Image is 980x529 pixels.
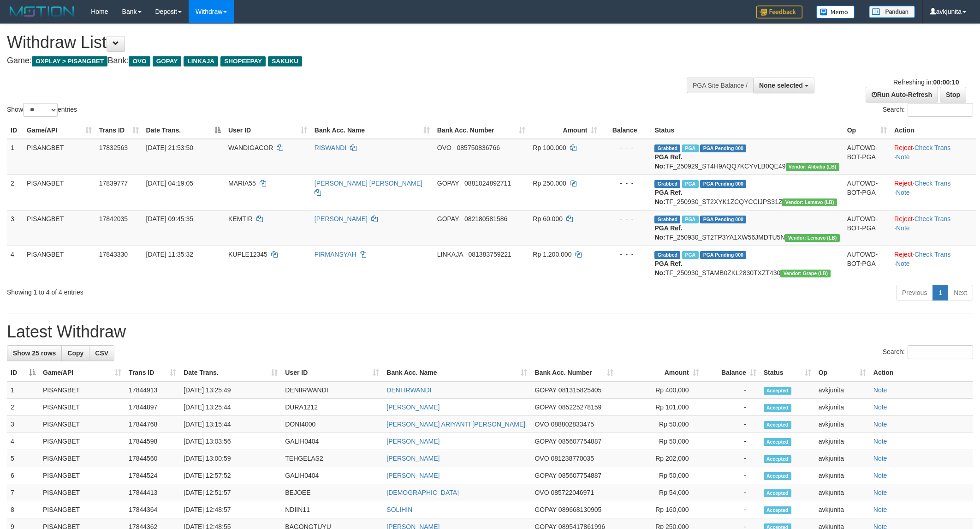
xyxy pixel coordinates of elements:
td: GALIH0404 [281,467,383,484]
td: 4 [7,246,23,281]
span: GOPAY [535,438,556,445]
span: [DATE] 04:19:05 [146,180,193,187]
th: Status [651,122,843,139]
a: Reject [894,251,913,258]
a: FIRMANSYAH [315,251,356,258]
span: Rp 250.000 [533,180,566,187]
span: [DATE] 09:45:35 [146,215,193,222]
a: [PERSON_NAME] [PERSON_NAME] [315,180,422,187]
span: Vendor URL: https://dashboard.q2checkout.com/secure [780,270,831,277]
span: GOPAY [535,472,556,479]
span: OVO [535,455,549,462]
span: PGA Pending [700,216,746,223]
span: GOPAY [535,403,556,411]
td: PISANGBET [39,450,125,467]
span: CSV [95,349,108,357]
span: [DATE] 11:35:32 [146,251,193,258]
td: 6 [7,467,39,484]
td: · · [891,139,976,175]
a: Note [873,403,887,411]
th: Op: activate to sort column ascending [843,122,891,139]
span: Copy [67,349,83,357]
td: PISANGBET [23,210,95,246]
span: [DATE] 21:53:50 [146,144,193,151]
span: Accepted [764,489,791,497]
b: PGA Ref. No: [654,189,682,205]
td: 3 [7,416,39,433]
h1: Withdraw List [7,33,644,52]
td: avkjunita [815,433,870,450]
th: ID: activate to sort column descending [7,364,39,381]
a: Check Trans [915,251,951,258]
td: · · [891,174,976,210]
span: Copy 085607754887 to clipboard [558,472,601,479]
td: Rp 50,000 [617,416,703,433]
a: DENI IRWANDI [386,386,431,394]
h4: Game: Bank: [7,56,644,66]
a: Run Auto-Refresh [866,87,938,102]
div: - - - [605,214,647,223]
th: ID [7,122,23,139]
td: avkjunita [815,484,870,501]
th: Bank Acc. Number: activate to sort column ascending [531,364,617,381]
span: LINKAJA [437,251,463,258]
td: DONI4000 [281,416,383,433]
td: TEHGELAS2 [281,450,383,467]
span: Copy 081383759221 to clipboard [468,251,511,258]
a: Check Trans [915,144,951,151]
td: 17844413 [125,484,180,501]
a: Note [873,472,887,479]
span: Accepted [764,421,791,429]
td: Rp 101,000 [617,399,703,416]
td: avkjunita [815,399,870,416]
span: OXPLAY > PISANGBET [32,56,107,66]
b: PGA Ref. No: [654,224,682,241]
img: Button%20Memo.svg [816,6,855,18]
span: 17832563 [99,144,128,151]
span: 17842035 [99,215,128,222]
span: Marked by avkvina [682,251,698,259]
td: 1 [7,139,23,175]
span: MARIA55 [228,180,256,187]
span: Accepted [764,438,791,446]
a: Show 25 rows [7,345,62,361]
a: [PERSON_NAME] [386,403,440,411]
td: PISANGBET [39,399,125,416]
a: Note [873,455,887,462]
span: PGA Pending [700,251,746,259]
span: GOPAY [437,215,459,222]
td: · · [891,210,976,246]
th: Date Trans.: activate to sort column ascending [180,364,281,381]
span: SAKUKU [268,56,302,66]
th: User ID: activate to sort column ascending [281,364,383,381]
a: Note [873,489,887,496]
span: Grabbed [654,180,680,188]
a: Reject [894,144,913,151]
td: 8 [7,501,39,518]
a: Check Trans [915,215,951,222]
span: Refreshing in: [893,78,959,86]
h1: Latest Withdraw [7,323,973,341]
td: - [703,467,760,484]
span: Grabbed [654,216,680,223]
a: [PERSON_NAME] [386,455,440,462]
td: [DATE] 12:57:52 [180,467,281,484]
span: OVO [535,421,549,428]
span: Rp 100.000 [533,144,566,151]
td: [DATE] 12:51:57 [180,484,281,501]
td: PISANGBET [23,246,95,281]
td: - [703,433,760,450]
span: OVO [129,56,150,66]
span: Copy 081238770035 to clipboard [551,455,594,462]
td: AUTOWD-BOT-PGA [843,174,891,210]
td: [DATE] 13:03:56 [180,433,281,450]
td: PISANGBET [39,501,125,518]
span: None selected [759,82,803,89]
td: [DATE] 13:15:44 [180,416,281,433]
td: 2 [7,174,23,210]
span: Copy 089668130905 to clipboard [558,506,601,513]
span: Copy 085607754887 to clipboard [558,438,601,445]
a: SOLIHIN [386,506,412,513]
div: - - - [605,143,647,152]
a: [PERSON_NAME] ARIYANTI [PERSON_NAME] [386,421,525,428]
